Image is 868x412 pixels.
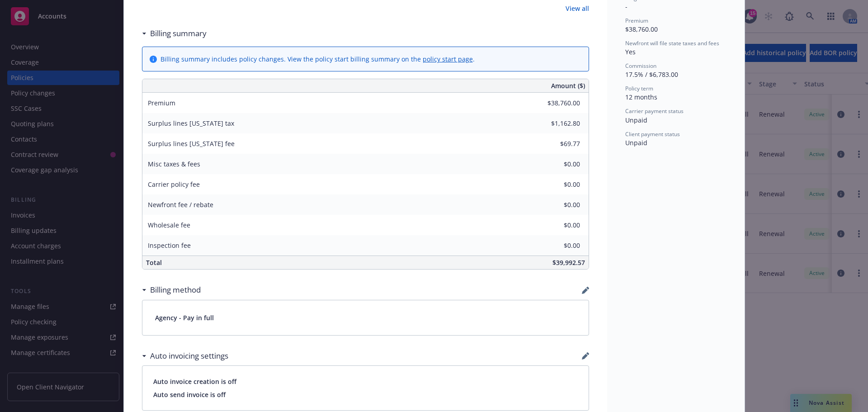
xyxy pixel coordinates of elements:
span: Unpaid [625,116,647,124]
span: Carrier payment status [625,107,684,115]
span: 17.5% / $6,783.00 [625,70,678,79]
span: Commission [625,62,656,70]
div: Billing method [142,284,201,296]
span: $39,992.57 [552,258,585,267]
span: Unpaid [625,138,647,147]
h3: Billing method [150,284,201,296]
span: Client payment status [625,130,680,138]
span: - [625,2,627,11]
input: 0.00 [527,117,585,130]
input: 0.00 [527,239,585,252]
span: Premium [625,17,648,24]
h3: Billing summary [150,28,207,39]
span: Auto send invoice is off [153,390,578,399]
span: Newfront will file state taxes and fees [625,39,719,47]
a: policy start page [423,55,473,63]
span: Wholesale fee [148,221,190,229]
span: Surplus lines [US_STATE] tax [148,119,234,128]
input: 0.00 [527,218,585,232]
span: Misc taxes & fees [148,160,200,168]
input: 0.00 [527,198,585,212]
span: Inspection fee [148,241,191,250]
span: Policy term [625,85,653,92]
span: 12 months [625,93,657,101]
div: Agency - Pay in full [142,300,589,335]
span: Auto invoice creation is off [153,377,578,386]
a: View all [566,4,589,13]
input: 0.00 [527,137,585,151]
div: Auto invoicing settings [142,350,228,362]
span: Surplus lines [US_STATE] fee [148,139,235,148]
span: $38,760.00 [625,25,658,33]
span: Newfront fee / rebate [148,200,213,209]
div: Billing summary [142,28,207,39]
input: 0.00 [527,178,585,191]
span: Carrier policy fee [148,180,200,189]
span: Premium [148,99,175,107]
div: Billing summary includes policy changes. View the policy start billing summary on the . [160,54,475,64]
input: 0.00 [527,96,585,110]
span: Total [146,258,162,267]
h3: Auto invoicing settings [150,350,228,362]
input: 0.00 [527,157,585,171]
span: Amount ($) [551,81,585,90]
span: Yes [625,47,636,56]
